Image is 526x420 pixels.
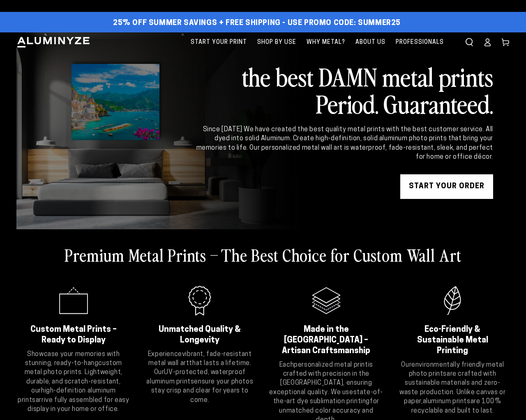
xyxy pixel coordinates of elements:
[406,324,500,356] h2: Eco-Friendly & Sustainable Metal Printing
[16,350,131,414] p: Showcase your memories with stunning, ready-to-hang . Lightweight, durable, and scratch-resistant...
[351,32,390,52] a: About Us
[279,324,373,356] h2: Made in the [GEOGRAPHIC_DATA] – Artisan Craftsmanship
[146,369,246,385] strong: UV-protected, waterproof aluminum prints
[355,37,385,48] span: About Us
[392,32,448,52] a: Professionals
[257,37,296,48] span: Shop By Use
[302,32,349,52] a: Why Metal?
[195,125,493,162] div: Since [DATE] We have created the best quality metal prints with the best customer service. All dy...
[65,244,461,265] h2: Premium Metal Prints – The Best Choice for Custom Wall Art
[153,324,247,346] h2: Unmatched Quality & Longevity
[18,388,115,403] strong: high-definition aluminum prints
[253,32,300,52] a: Shop By Use
[460,33,478,51] summary: Search our site
[400,174,493,199] a: START YOUR Order
[143,350,257,405] p: Experience that lasts a lifetime. Our ensure your photos stay crisp and clear for years to come.
[187,32,251,52] a: Start Your Print
[294,362,368,368] strong: personalized metal print
[27,324,120,346] h2: Custom Metal Prints – Ready to Display
[307,37,345,48] span: Why Metal?
[148,351,252,367] strong: vibrant, fade-resistant metal wall art
[16,36,90,48] img: Aluminyze
[396,361,510,415] p: Our are crafted with sustainable materials and zero-waste production. Unlike canvas or paper, are...
[423,398,471,405] strong: aluminum prints
[409,362,504,377] strong: environmentally friendly metal photo prints
[396,37,444,48] span: Professionals
[113,19,401,28] span: 25% off Summer Savings + Free Shipping - Use Promo Code: SUMMER25
[191,37,247,48] span: Start Your Print
[195,63,493,117] h2: the best DAMN metal prints Period. Guaranteed.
